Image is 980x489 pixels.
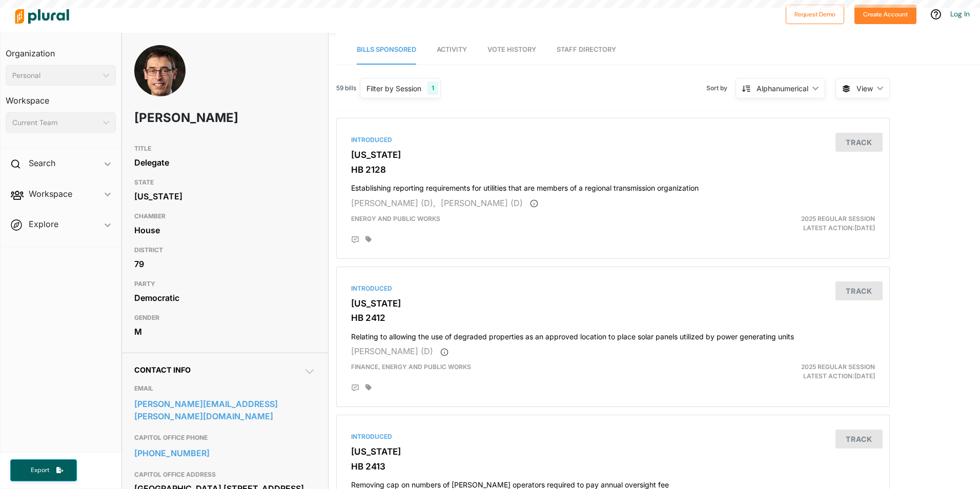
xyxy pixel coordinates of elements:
[351,328,875,341] h4: Relating to allowing the use of degraded properties as an approved location to place solar panels...
[357,35,416,65] a: Bills Sponsored
[487,35,536,65] a: Vote History
[557,35,616,65] a: Staff Directory
[351,446,875,457] h3: [US_STATE]
[134,189,316,204] div: [US_STATE]
[351,298,875,309] h3: [US_STATE]
[706,84,736,93] span: Sort by
[351,215,440,222] span: Energy and Public Works
[786,5,844,24] button: Request Demo
[757,83,808,94] div: Alphanumerical
[351,150,875,160] h3: [US_STATE]
[835,133,883,152] button: Track
[351,236,359,244] div: Add Position Statement
[950,9,970,18] a: Log In
[6,38,116,61] h3: Organization
[487,46,536,53] span: Vote History
[351,165,875,175] h3: HB 2128
[351,179,875,193] h4: Establishing reporting requirements for utilities that are members of a regional transmission org...
[835,281,883,300] button: Track
[365,236,372,243] div: Add tags
[437,35,467,65] a: Activity
[351,461,875,472] h3: HB 2413
[134,312,316,324] h3: GENDER
[427,81,438,95] div: 1
[134,210,316,222] h3: CHAMBER
[365,384,372,391] div: Add tags
[801,363,875,371] span: 2025 Regular Session
[24,466,56,475] span: Export
[351,384,359,392] div: Add Position Statement
[351,363,471,371] span: Finance, Energy and Public Works
[351,198,436,208] span: [PERSON_NAME] (D),
[437,46,467,53] span: Activity
[6,86,116,108] h3: Workspace
[29,157,55,169] h2: Search
[134,445,316,461] a: [PHONE_NUMBER]
[835,430,883,449] button: Track
[856,83,873,94] span: View
[134,365,191,374] span: Contact Info
[351,313,875,323] h3: HB 2412
[134,432,316,444] h3: CAPITOL OFFICE PHONE
[134,396,316,424] a: [PERSON_NAME][EMAIL_ADDRESS][PERSON_NAME][DOMAIN_NAME]
[786,8,844,19] a: Request Demo
[351,432,875,441] div: Introduced
[441,198,523,208] span: [PERSON_NAME] (D)
[351,135,875,145] div: Introduced
[10,459,77,481] button: Export
[351,346,433,356] span: [PERSON_NAME] (D)
[134,142,316,155] h3: TITLE
[134,382,316,395] h3: EMAIL
[134,278,316,290] h3: PARTY
[134,324,316,339] div: M
[134,155,316,170] div: Delegate
[854,5,916,24] button: Create Account
[357,46,416,53] span: Bills Sponsored
[134,468,316,481] h3: CAPITOL OFFICE ADDRESS
[134,103,243,133] h1: [PERSON_NAME]
[703,362,883,381] div: Latest Action: [DATE]
[12,117,99,128] div: Current Team
[703,214,883,233] div: Latest Action: [DATE]
[351,284,875,293] div: Introduced
[854,8,916,19] a: Create Account
[134,290,316,305] div: Democratic
[336,84,356,93] span: 59 bills
[134,45,186,122] img: Headshot of Evan Hansen
[134,222,316,238] div: House
[12,70,99,81] div: Personal
[366,83,421,94] div: Filter by Session
[134,244,316,256] h3: DISTRICT
[134,256,316,272] div: 79
[134,176,316,189] h3: STATE
[801,215,875,222] span: 2025 Regular Session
